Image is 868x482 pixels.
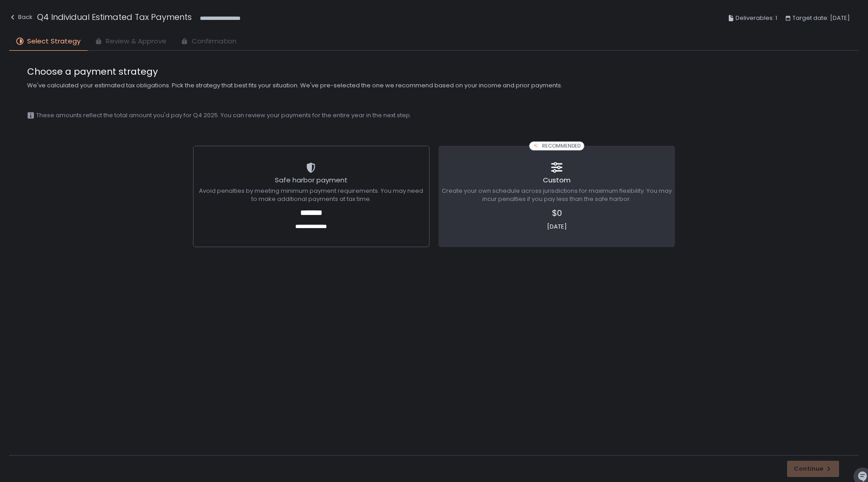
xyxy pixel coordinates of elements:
[442,187,672,203] span: Create your own schedule across jurisdictions for maximum flexibility. You may incur penalties if...
[106,36,166,47] span: Review & Approve
[442,207,672,219] span: $0
[27,81,841,90] span: We've calculated your estimated tax obligations. Pick the strategy that best fits your situation....
[736,13,777,24] span: Deliverables: 1
[543,175,571,185] span: Custom
[9,11,33,26] button: Back
[192,36,236,47] span: Confirmation
[27,36,80,47] span: Select Strategy
[442,223,672,231] span: [DATE]
[36,111,411,119] span: These amounts reflect the total amount you'd pay for Q4 2025. You can review your payments for th...
[542,143,580,149] span: RECOMMENDED
[275,175,348,185] span: Safe harbor payment
[793,13,850,24] span: Target date: [DATE]
[27,65,841,78] span: Choose a payment strategy
[196,187,426,203] span: Avoid penalties by meeting minimum payment requirements. You may need to make additional payments...
[37,11,192,23] h1: Q4 Individual Estimated Tax Payments
[9,12,33,23] div: Back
